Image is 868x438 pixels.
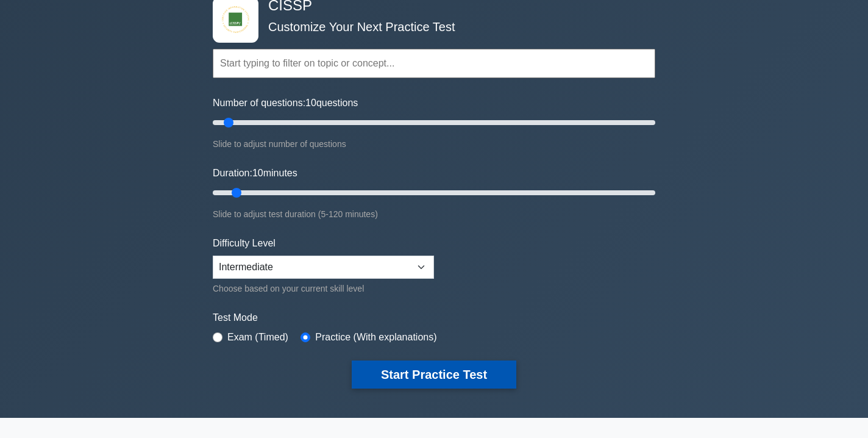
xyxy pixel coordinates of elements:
[213,281,434,296] div: Choose based on your current skill level
[252,168,263,178] span: 10
[213,49,655,78] input: Start typing to filter on topic or concept...
[315,330,436,345] label: Practice (With explanations)
[213,311,655,325] label: Test Mode
[213,207,655,221] div: Slide to adjust test duration (5-120 minutes)
[227,330,288,345] label: Exam (Timed)
[352,361,516,389] button: Start Practice Test
[213,96,358,110] label: Number of questions: questions
[213,236,276,251] label: Difficulty Level
[213,137,655,151] div: Slide to adjust number of questions
[305,98,316,108] span: 10
[213,166,297,181] label: Duration: minutes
